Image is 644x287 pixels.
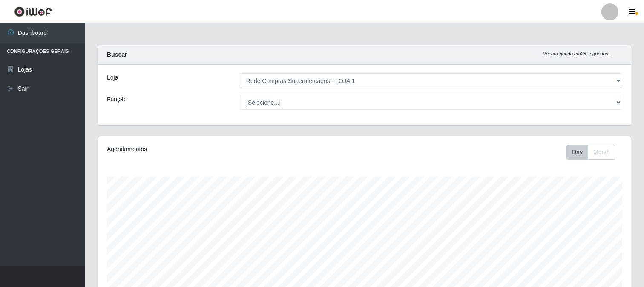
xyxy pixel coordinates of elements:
label: Função [107,95,127,104]
i: Recarregando em 28 segundos... [543,51,612,56]
div: Agendamentos [107,145,314,154]
div: Toolbar with button groups [566,145,622,160]
img: CoreUI Logo [14,6,52,17]
label: Loja [107,73,118,82]
button: Month [588,145,615,160]
strong: Buscar [107,51,127,58]
button: Day [566,145,588,160]
div: First group [566,145,615,160]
